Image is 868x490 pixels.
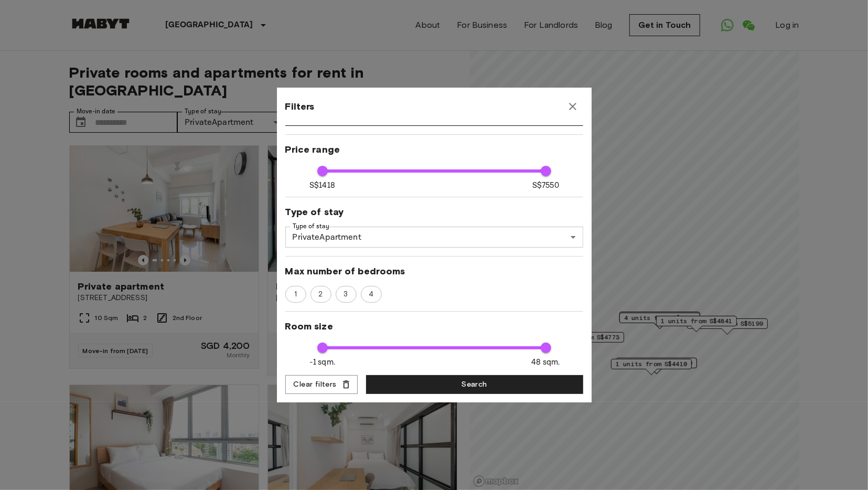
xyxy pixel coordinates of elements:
button: Clear filters [285,375,358,395]
span: 3 [338,289,353,300]
span: 2 [313,289,328,300]
div: PrivateApartment [285,227,583,248]
span: -1 sqm. [309,357,335,368]
span: Max number of bedrooms [285,265,583,278]
span: Room size [285,320,583,333]
span: Type of stay [285,206,583,218]
label: Type of stay [293,222,329,231]
div: 2 [310,286,331,303]
span: 4 [363,289,379,300]
span: Price range [285,143,583,156]
span: 1 [288,289,303,300]
span: S$1418 [309,180,335,191]
div: 3 [336,286,357,303]
div: 4 [361,286,382,303]
button: Search [366,375,583,395]
div: 1 [285,286,306,303]
span: S$7550 [532,180,559,191]
span: 48 sqm. [531,357,560,368]
span: Filters [285,100,315,113]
